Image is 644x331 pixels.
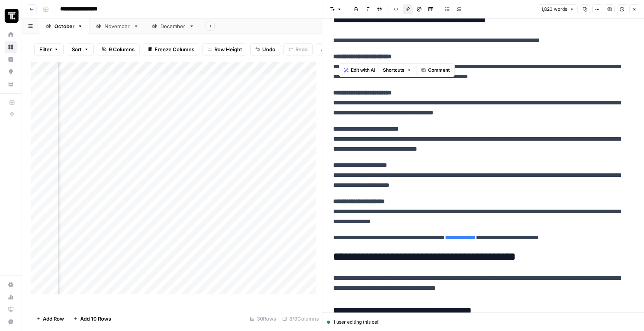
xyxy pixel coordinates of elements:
div: December [160,22,186,30]
span: Undo [262,45,275,53]
span: 9 Columns [109,45,135,53]
button: 1,820 words [538,4,578,14]
div: October [54,22,74,30]
img: Thoughtspot Logo [5,9,19,23]
button: Comment [418,65,453,75]
button: Freeze Columns [143,43,199,55]
span: Redo [295,45,308,53]
a: Opportunities [5,66,17,78]
a: Settings [5,279,17,291]
a: October [39,18,89,34]
span: Add Row [43,315,64,323]
a: Browse [5,41,17,53]
div: 1 user editing this cell [327,319,639,326]
button: Sort [67,43,94,55]
a: November [89,18,145,34]
button: Add Row [31,313,69,325]
span: Filter [39,45,52,53]
button: Edit with AI [341,65,378,75]
a: Your Data [5,78,17,90]
button: Row Height [202,43,247,55]
button: Undo [250,43,280,55]
span: Shortcuts [383,67,405,74]
span: Freeze Columns [155,45,194,53]
button: Redo [283,43,313,55]
span: Add 10 Rows [80,315,111,323]
a: Insights [5,53,17,66]
a: December [145,18,201,34]
div: 30 Rows [247,313,279,325]
div: November [105,22,130,30]
span: Comment [428,67,450,74]
a: Home [5,29,17,41]
button: Filter [34,43,64,55]
button: Workspace: Thoughtspot [5,6,17,25]
a: Usage [5,291,17,303]
a: Learning Hub [5,303,17,316]
span: Edit with AI [351,67,375,74]
span: Sort [72,45,82,53]
button: Shortcuts [380,65,415,75]
span: 1,820 words [541,6,567,13]
div: 8/9 Columns [279,313,322,325]
span: Row Height [214,45,242,53]
button: Help + Support [5,316,17,328]
button: 9 Columns [97,43,140,55]
button: Add 10 Rows [69,313,116,325]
